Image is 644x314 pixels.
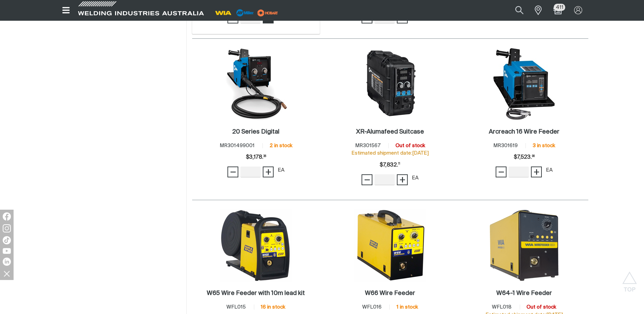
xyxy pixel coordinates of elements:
[514,151,535,164] div: Price
[232,128,279,136] a: 20 Series Digital
[398,162,400,165] sup: 11
[220,209,292,282] img: W65 Wire Feeder with 10m lead kit
[493,143,518,148] span: MR301619
[514,151,535,164] span: $7,523.
[622,272,637,287] button: Scroll to top
[489,129,559,135] h2: Arcreach 16 Wire Feeder
[220,143,255,148] span: MR301499001
[226,304,246,310] span: WFL015
[496,290,552,297] a: W64-1 Wire Feeder
[263,155,266,158] sup: 36
[496,290,552,296] h2: W64-1 Wire Feeder
[246,151,266,164] span: $3,178.
[255,10,280,15] a: miller
[533,143,555,148] span: 3 in stock
[3,224,11,232] img: Instagram
[232,129,279,135] h2: 20 Series Digital
[489,128,559,136] a: Arcreach 16 Wire Feeder
[546,167,553,174] div: EA
[356,129,424,135] h2: XR-Alumafeed Suitcase
[399,174,406,186] span: +
[207,290,305,297] a: W65 Wire Feeder with 10m lead kit
[532,155,535,158] sup: 98
[508,3,531,18] button: Search products
[1,268,13,279] img: hide socials
[207,290,305,296] h2: W65 Wire Feeder with 10m lead kit
[380,158,400,172] span: $7,832.
[364,174,370,186] span: −
[230,166,236,178] span: −
[533,166,540,178] span: +
[355,143,381,148] span: MR301567
[395,143,425,148] span: Out of stock
[492,304,512,310] span: WFL018
[488,209,560,282] img: W64-1 Wire Feeder
[220,48,292,120] img: 20 Series Digital
[3,248,11,254] img: YouTube
[270,143,292,148] span: 2 in stock
[527,304,556,310] span: Out of stock
[278,167,284,174] div: EA
[356,128,424,136] a: XR-Alumafeed Suitcase
[412,174,419,182] div: EA
[362,304,382,310] span: WFL016
[397,304,418,310] span: 1 in stock
[488,48,560,120] img: Arcreach 16 Wire Feeder
[3,236,11,244] img: TikTok
[246,151,266,164] div: Price
[3,212,11,221] img: Facebook
[380,158,400,172] div: Price
[351,151,429,156] span: Estimated shipment date: [DATE]
[365,290,415,296] h2: W66 Wire Feeder
[255,8,280,18] img: miller
[261,304,285,310] span: 16 in stock
[354,209,426,282] img: W66 Wire Feeder
[265,166,272,178] span: +
[3,258,11,266] img: LinkedIn
[365,290,415,297] a: W66 Wire Feeder
[498,166,504,178] span: −
[354,48,426,120] img: XR-Alumafeed Suitcase
[499,3,531,18] input: Product name or item number...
